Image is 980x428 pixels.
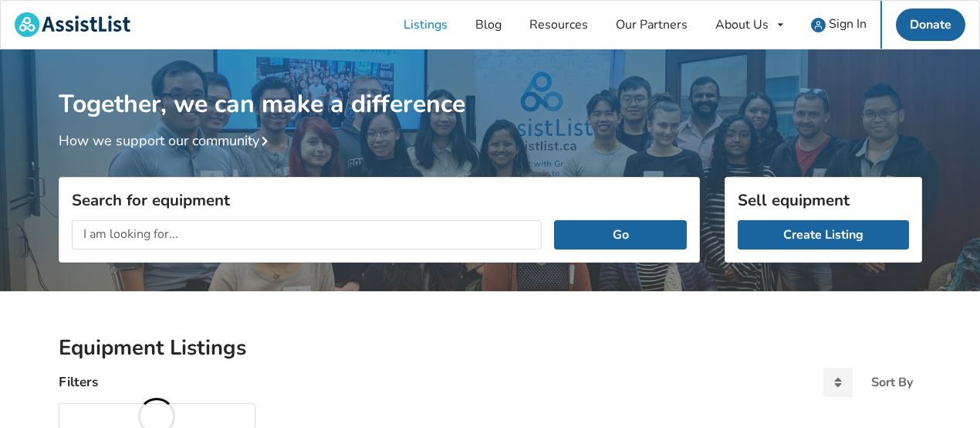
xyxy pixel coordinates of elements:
button: Go [554,220,686,250]
h1: Together, we can make a difference [59,49,922,120]
h2: Equipment Listings [59,335,922,362]
a: Create Listing [738,220,909,250]
a: Resources [515,1,602,49]
a: Donate [896,8,965,41]
span: Sign In [829,15,867,32]
a: How we support our community [59,131,275,150]
h3: Search for equipment [72,190,687,210]
a: user icon Sign In [797,1,880,49]
img: user icon [811,18,826,32]
img: assistlist-logo [15,12,130,37]
h4: Filters [59,373,98,391]
a: Blog [461,1,515,49]
a: Listings [390,1,461,49]
a: Our Partners [602,1,701,49]
h3: Sell equipment [738,190,909,210]
div: Sort By [871,376,913,389]
div: About Us [715,19,769,31]
input: I am looking for... [72,220,542,250]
